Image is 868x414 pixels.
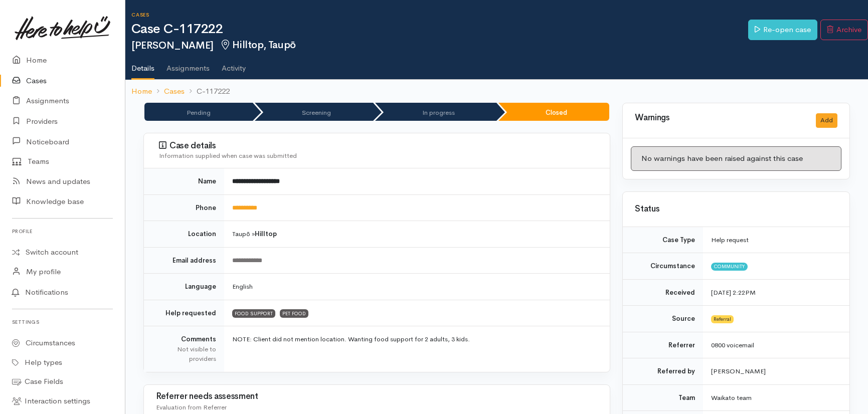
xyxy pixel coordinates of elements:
[144,221,224,248] td: Location
[623,253,703,280] td: Circumstance
[623,227,703,253] td: Case Type
[224,326,610,372] td: NOTE: Client did not mention location. Wanting food support for 2 adults, 3 kids.
[12,315,113,329] h6: Settings
[156,344,216,364] div: Not visible to providers
[498,103,609,121] li: Closed
[816,113,837,128] button: Add
[711,393,752,402] span: Waikato team
[144,103,253,121] li: Pending
[131,86,152,97] a: Home
[232,309,275,317] span: FOOD SUPPORT
[635,204,837,214] h3: Status
[820,20,868,40] button: Archive
[159,141,598,151] h3: Case details
[623,358,703,385] td: Referred by
[623,306,703,332] td: Source
[144,168,224,194] td: Name
[711,315,734,323] span: Referral
[131,40,748,51] h2: [PERSON_NAME]
[232,230,277,238] span: Taupō »
[703,358,849,385] td: [PERSON_NAME]
[711,263,748,271] span: Community
[144,300,224,326] td: Help requested
[703,227,849,253] td: Help request
[375,103,497,121] li: In progress
[144,326,224,372] td: Comments
[159,151,598,161] div: Information supplied when case was submitted
[125,80,868,103] nav: breadcrumb
[280,309,308,317] span: PET FOOD
[703,332,849,358] td: 0800 voicemail
[156,392,598,401] h3: Referrer needs assessment
[144,274,224,300] td: Language
[255,103,373,121] li: Screening
[144,194,224,221] td: Phone
[185,86,230,97] li: C-117222
[222,51,246,79] a: Activity
[748,20,817,40] a: Re-open case
[144,247,224,274] td: Email address
[131,22,748,37] h1: Case C-117222
[635,113,804,123] h3: Warnings
[623,332,703,358] td: Referrer
[166,51,210,79] a: Assignments
[255,230,277,238] b: Hilltop
[220,39,296,51] span: Hilltop, Taupō
[224,274,610,300] td: English
[156,403,227,411] span: Evaluation from Referrer
[131,51,154,80] a: Details
[631,146,841,171] div: No warnings have been raised against this case
[164,86,185,97] a: Cases
[12,225,113,238] h6: Profile
[131,12,748,18] h6: Cases
[623,279,703,306] td: Received
[623,384,703,411] td: Team
[711,288,756,297] time: [DATE] 2:22PM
